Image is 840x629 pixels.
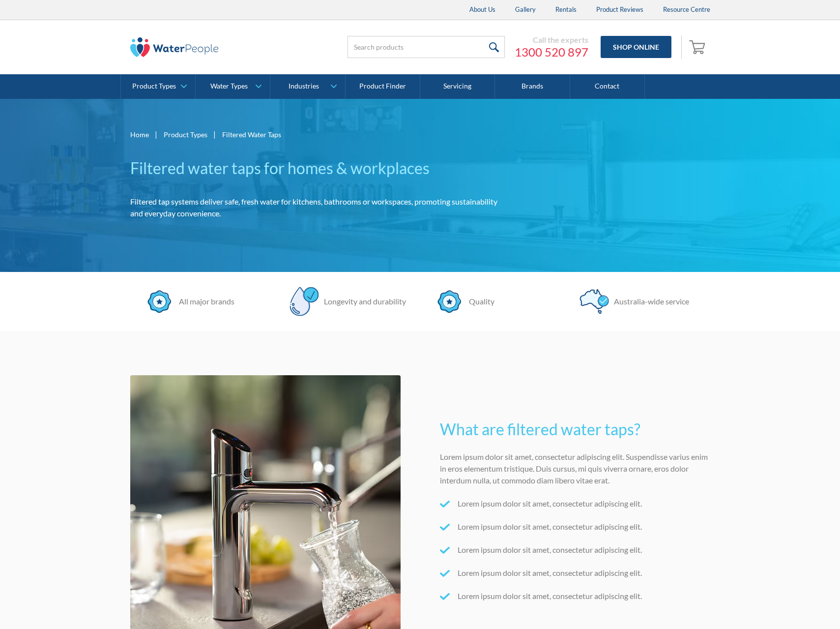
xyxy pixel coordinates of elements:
p: Lorem ipsum dolor sit amet, consectetur adipiscing elit. Suspendisse varius enim in eros elementu... [440,451,710,486]
a: Contact [570,74,645,99]
p: Lorem ipsum dolor sit amet, consectetur adipiscing elit. [458,521,642,533]
div: Australia-wide service [609,296,689,307]
img: The Water People [130,37,219,57]
p: Lorem ipsum dolor sit amet, consectetur adipiscing elit. [458,498,642,509]
a: Product Finder [346,74,420,99]
h1: Filtered water taps for homes & workplaces [130,156,508,180]
a: Servicing [420,74,495,99]
img: shopping cart [689,39,708,55]
input: Search products [348,36,505,58]
p: Filtered tap systems deliver safe, fresh water for kitchens, bathrooms or workspaces, promoting s... [130,196,508,219]
div: | [212,128,217,140]
div: Quality [464,296,494,307]
a: Industries [270,74,345,99]
p: Lorem ipsum dolor sit amet, consectetur adipiscing elit. [458,590,642,602]
div: Call the experts [515,35,588,45]
div: Longevity and durability [319,296,406,307]
div: Filtered Water Taps [222,129,281,140]
h2: What are filtered water taps? [440,418,710,441]
a: Water Types [196,74,270,99]
a: 1300 520 897 [515,45,588,60]
a: Home [130,129,149,140]
div: Industries [289,82,319,90]
a: Product Types [164,129,207,140]
div: Product Types [132,82,176,90]
a: Product Types [121,74,195,99]
a: Open empty cart [687,35,710,59]
a: Brands [495,74,570,99]
div: | [154,128,159,140]
p: Lorem ipsum dolor sit amet, consectetur adipiscing elit. [458,567,642,579]
div: All major brands [174,296,234,307]
div: Water Types [210,82,248,90]
p: Lorem ipsum dolor sit amet, consectetur adipiscing elit. [458,544,642,556]
a: Shop Online [601,36,671,58]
